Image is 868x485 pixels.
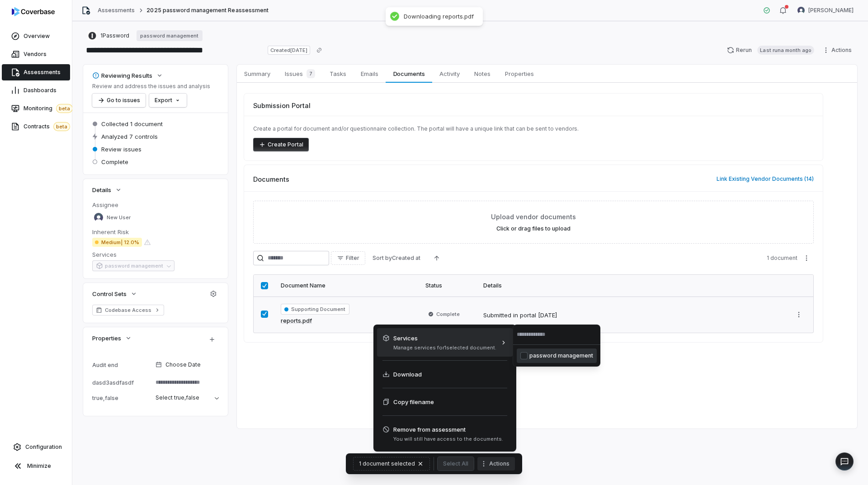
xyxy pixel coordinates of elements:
span: Manage services for 1 selected document . [393,344,496,351]
span: Remove from assessment [393,425,503,434]
div: Downloading reports.pdf [404,13,474,20]
span: Copy file name [393,397,434,406]
span: password management [529,352,593,359]
span: Services [393,334,496,343]
span: Download [393,370,422,379]
button: More actions [477,457,515,471]
span: 1 document selected [359,460,415,467]
div: More actions [373,325,516,452]
span: You will still have access to the documents. [393,436,503,443]
div: Suggestions [513,345,600,367]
